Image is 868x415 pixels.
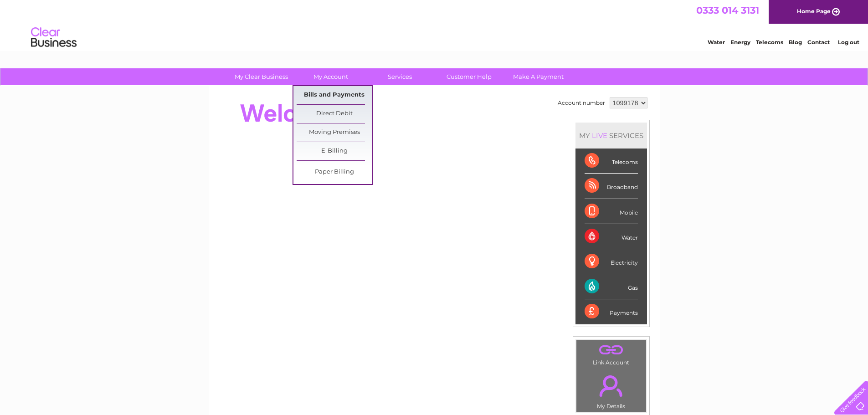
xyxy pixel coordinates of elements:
[585,199,638,224] div: Mobile
[297,163,372,181] a: Paper Billing
[585,249,638,274] div: Electricity
[807,39,830,46] a: Contact
[789,39,802,46] a: Blog
[431,68,507,85] a: Customer Help
[585,174,638,199] div: Broadband
[297,105,372,123] a: Direct Debit
[575,123,647,149] div: MY SERVICES
[219,5,650,44] div: Clear Business is a trading name of Verastar Limited (registered in [GEOGRAPHIC_DATA] No. 3667643...
[730,39,750,46] a: Energy
[576,339,647,368] td: Link Account
[362,68,437,85] a: Services
[585,274,638,299] div: Gas
[585,224,638,249] div: Water
[31,24,77,51] img: logo.png
[579,370,644,402] a: .
[224,68,299,85] a: My Clear Business
[585,299,638,324] div: Payments
[696,5,759,16] a: 0333 014 3131
[756,39,783,46] a: Telecoms
[555,95,607,111] td: Account number
[579,342,644,358] a: .
[501,68,576,85] a: Make A Payment
[297,142,372,160] a: E-Billing
[297,123,372,142] a: Moving Premises
[708,39,725,46] a: Water
[590,131,609,140] div: LIVE
[838,39,859,46] a: Log out
[297,86,372,104] a: Bills and Payments
[585,149,638,174] div: Telecoms
[576,368,647,412] td: My Details
[293,68,368,85] a: My Account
